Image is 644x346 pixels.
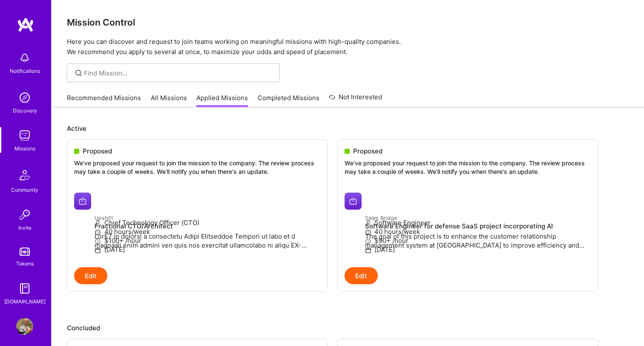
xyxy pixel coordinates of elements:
i: icon MoneyGray [95,238,101,245]
img: Invite [16,206,33,223]
img: guide book [16,280,33,297]
input: Find Mission... [84,69,273,78]
p: 40 hours/week [95,227,320,236]
p: Here you can discover and request to join teams working on meaningful missions with high-quality ... [67,37,629,57]
h3: Mission Control [67,17,629,28]
div: Community [11,185,38,194]
div: Missions [14,144,35,153]
span: Proposed [353,147,382,156]
div: Notifications [10,66,40,75]
img: User Avatar [16,318,33,335]
i: icon Applicant [95,220,101,227]
p: $90+ /hour [365,236,591,245]
a: Completed Missions [258,93,319,107]
a: Upshift company logoUpshiftFractional CTO/ArchitectLorE7 ip dolorsi a consectetu Adipi Elitseddoe... [67,186,327,267]
img: logo [17,17,34,32]
i: icon Clock [95,229,101,236]
i: icon Calendar [95,247,101,254]
p: We've proposed your request to join the mission to the company. The review process may take a cou... [345,159,591,176]
p: $100+ /hour [95,236,320,245]
p: [DATE] [365,245,591,254]
a: Not Interested [329,92,382,107]
p: Concluded [67,323,629,332]
img: Community [14,165,35,185]
button: Edit [74,267,107,284]
i: icon SearchGrey [74,68,83,78]
img: discovery [16,89,33,106]
div: Tokens [16,259,34,268]
img: tokens [20,248,30,256]
i: icon Applicant [365,220,371,227]
i: icon Clock [365,229,371,236]
i: icon MoneyGray [365,238,371,245]
div: Invite [18,223,32,232]
p: 40 hours/week [365,227,591,236]
p: We've proposed your request to join the mission to the company. The review process may take a cou... [74,159,320,176]
p: Chief Technology Officer (CTO) [95,218,320,227]
div: Discovery [13,106,37,115]
img: teamwork [16,127,33,144]
span: Proposed [83,147,112,156]
p: [DATE] [95,245,320,254]
div: [DOMAIN_NAME] [4,297,46,306]
img: bell [16,49,33,66]
button: Edit [345,267,378,284]
p: Software Engineer [365,218,591,227]
i: icon Calendar [365,247,371,254]
p: Active [67,124,629,133]
a: Applied Missions [196,93,248,107]
a: User Avatar [14,318,35,335]
a: All Missions [151,93,187,107]
a: Recommended Missions [67,93,141,107]
a: Sales Bridge company logoSales BridgeSoftware Engineer for defense SaaS project incorporating AIT... [338,186,598,267]
img: Sales Bridge company logo [345,193,362,210]
img: Upshift company logo [74,193,91,210]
